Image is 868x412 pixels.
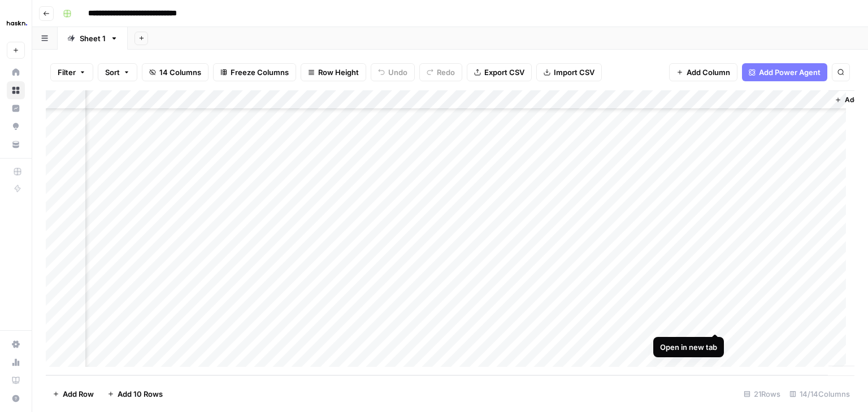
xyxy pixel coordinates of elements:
[118,388,163,400] span: Add 10 Rows
[437,67,455,78] span: Redo
[785,385,854,403] div: 14/14 Columns
[318,67,359,78] span: Row Height
[58,27,128,50] a: Sheet 1
[739,385,785,403] div: 21 Rows
[301,63,366,81] button: Row Height
[7,9,25,37] button: Workspace: Haskn
[467,63,532,81] button: Export CSV
[142,63,209,81] button: 14 Columns
[7,13,27,33] img: Haskn Logo
[80,33,106,44] div: Sheet 1
[388,67,407,78] span: Undo
[484,67,524,78] span: Export CSV
[7,63,25,81] a: Home
[46,385,101,403] button: Add Row
[159,67,201,78] span: 14 Columns
[7,371,25,389] a: Learning Hub
[419,63,462,81] button: Redo
[687,67,730,78] span: Add Column
[231,67,289,78] span: Freeze Columns
[98,63,137,81] button: Sort
[7,117,25,135] a: Opportunities
[660,341,717,353] div: Open in new tab
[101,385,170,403] button: Add 10 Rows
[7,81,25,99] a: Browse
[7,99,25,117] a: Insights
[63,388,94,400] span: Add Row
[759,67,821,78] span: Add Power Agent
[7,353,25,371] a: Usage
[7,135,25,154] a: Your Data
[213,63,296,81] button: Freeze Columns
[536,63,602,81] button: Import CSV
[58,67,76,78] span: Filter
[7,335,25,353] a: Settings
[105,67,120,78] span: Sort
[554,67,594,78] span: Import CSV
[742,63,827,81] button: Add Power Agent
[7,389,25,407] button: Help + Support
[669,63,737,81] button: Add Column
[50,63,93,81] button: Filter
[371,63,415,81] button: Undo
